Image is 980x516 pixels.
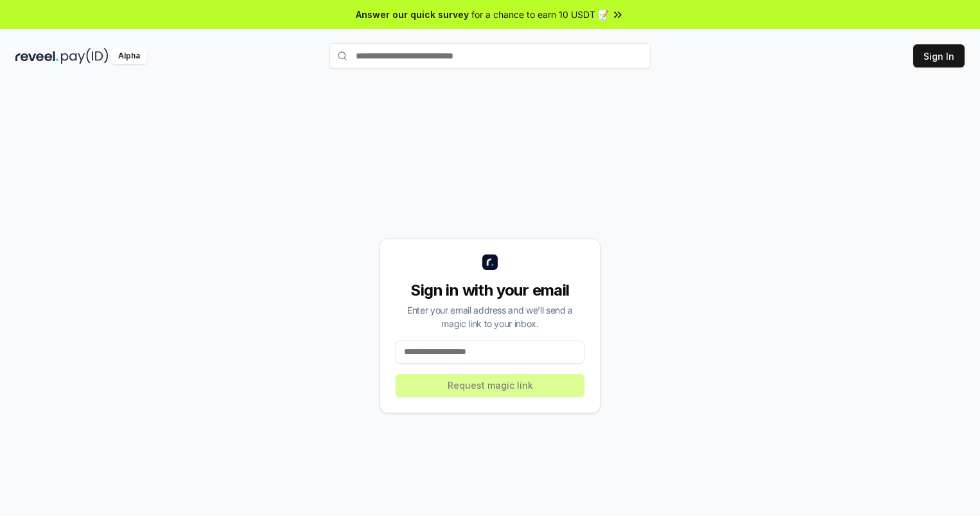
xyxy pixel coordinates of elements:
span: for a chance to earn 10 USDT 📝 [471,8,609,21]
img: pay_id [61,48,109,64]
div: Alpha [111,48,147,64]
span: Answer our quick survey [356,8,469,21]
button: Sign In [913,44,965,67]
div: Enter your email address and we’ll send a magic link to your inbox. [396,303,584,330]
img: logo_small [482,254,498,270]
img: reveel_dark [15,48,58,64]
div: Sign in with your email [396,280,584,301]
